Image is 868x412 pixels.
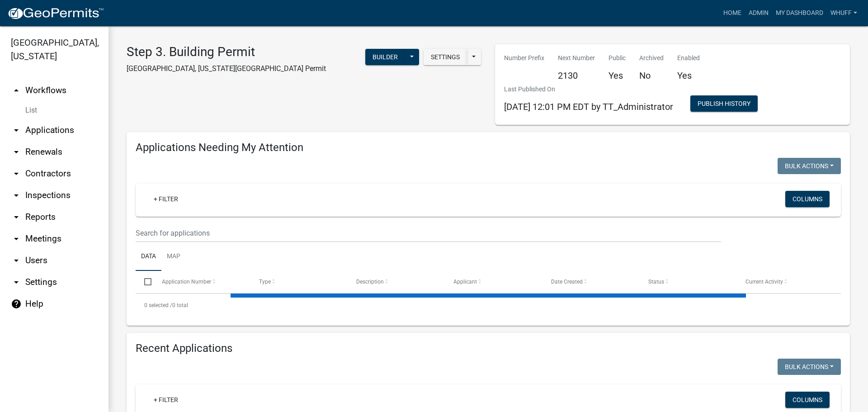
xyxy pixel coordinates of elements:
[250,271,348,293] datatable-header-cell: Type
[690,101,758,108] wm-modal-confirm: Workflow Publish History
[677,70,700,81] h5: Yes
[11,190,22,201] i: arrow_drop_down
[11,85,22,96] i: arrow_drop_up
[11,277,22,288] i: arrow_drop_down
[11,168,22,179] i: arrow_drop_down
[11,255,22,266] i: arrow_drop_down
[504,53,544,63] p: Number Prefix
[11,147,22,157] i: arrow_drop_down
[356,279,384,285] span: Description
[785,392,830,408] button: Columns
[778,158,841,174] button: Bulk Actions
[146,191,185,207] a: + Filter
[542,271,639,293] datatable-header-cell: Date Created
[609,53,626,63] p: Public
[677,53,700,63] p: Enabled
[745,5,772,22] a: Admin
[558,53,595,63] p: Next Number
[453,279,477,285] span: Applicant
[146,392,185,408] a: + Filter
[424,49,467,65] button: Settings
[785,191,830,207] button: Columns
[127,44,326,60] h3: Step 3. Building Permit
[504,85,673,94] p: Last Published On
[827,5,861,22] a: whuff
[609,70,626,81] h5: Yes
[504,101,673,112] span: [DATE] 12:01 PM EDT by TT_Administrator
[11,125,22,136] i: arrow_drop_down
[11,298,22,309] i: help
[136,271,153,293] datatable-header-cell: Select
[551,279,583,285] span: Date Created
[162,279,211,285] span: Application Number
[745,279,783,285] span: Current Activity
[136,342,841,355] h4: Recent Applications
[348,271,445,293] datatable-header-cell: Description
[153,271,250,293] datatable-header-cell: Application Number
[127,63,326,74] p: [GEOGRAPHIC_DATA], [US_STATE][GEOGRAPHIC_DATA] Permit
[259,279,271,285] span: Type
[639,53,664,63] p: Archived
[640,271,737,293] datatable-header-cell: Status
[690,95,758,112] button: Publish History
[136,294,841,317] div: 0 total
[161,242,186,271] a: Map
[558,70,595,81] h5: 2130
[11,212,22,223] i: arrow_drop_down
[737,271,834,293] datatable-header-cell: Current Activity
[365,49,405,65] button: Builder
[136,224,721,242] input: Search for applications
[136,242,161,271] a: Data
[648,279,664,285] span: Status
[11,233,22,244] i: arrow_drop_down
[639,70,664,81] h5: No
[136,141,841,154] h4: Applications Needing My Attention
[144,302,172,308] span: 0 selected /
[772,5,827,22] a: My Dashboard
[778,359,841,375] button: Bulk Actions
[720,5,745,22] a: Home
[445,271,542,293] datatable-header-cell: Applicant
